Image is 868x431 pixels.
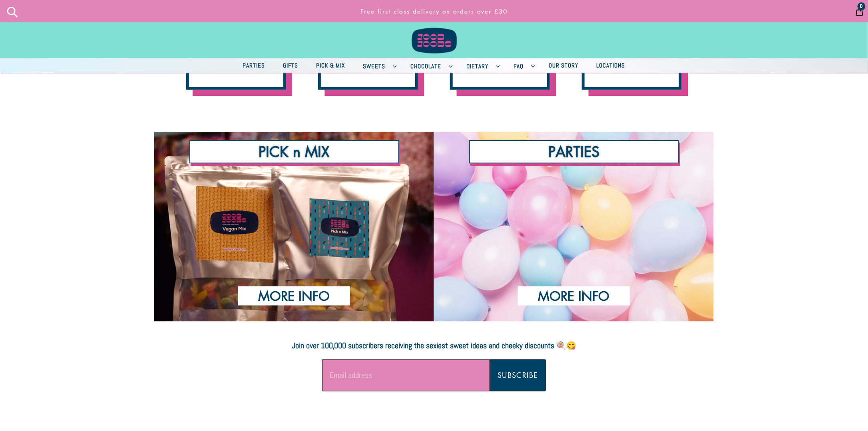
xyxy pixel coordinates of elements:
[278,4,591,19] p: Free first class delivery on orders over £30
[279,60,303,70] span: Gifts
[498,371,538,380] span: Subscribe
[407,61,446,71] span: Chocolate
[469,141,679,163] h3: PARTIES
[359,61,390,71] span: Sweets
[406,4,462,55] img: Joob Joobs
[490,359,546,391] button: Subscribe
[275,60,307,72] a: Gifts
[189,141,399,163] h3: PICK n MIX
[309,60,353,72] a: Pick & Mix
[355,58,401,73] button: Sweets
[313,60,349,70] span: Pick & Mix
[274,4,594,19] a: Free first class delivery on orders over £30
[463,61,493,71] span: Dietary
[851,1,868,21] a: 0
[239,60,269,70] span: Parties
[459,58,504,73] button: Dietary
[235,60,273,72] a: Parties
[593,60,629,70] span: Locations
[322,359,490,391] input: Email address
[202,340,666,352] p: Join over 100,000 subscribers receiving the sexiest sweet ideas and cheeky discounts 🍭😋
[589,60,633,72] a: Locations
[541,60,587,72] a: Our Story
[545,60,583,70] span: Our Story
[403,58,457,73] button: Chocolate
[506,58,539,73] button: FAQ
[860,4,863,9] span: 0
[510,61,528,71] span: FAQ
